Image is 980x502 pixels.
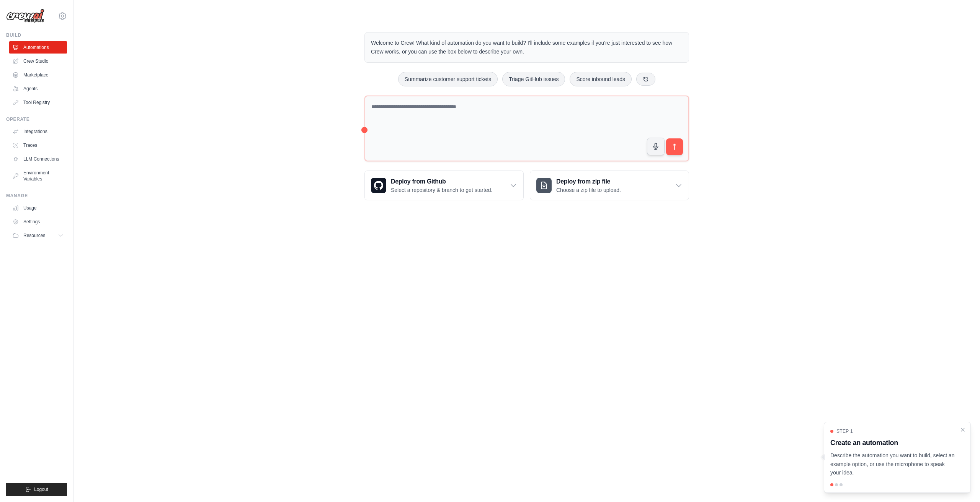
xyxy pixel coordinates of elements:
[960,427,966,433] button: Close walkthrough
[9,216,67,228] a: Settings
[502,72,565,86] button: Triage GitHub issues
[9,139,67,151] a: Traces
[9,55,67,67] a: Crew Studio
[371,39,683,56] p: Welcome to Crew! What kind of automation do you want to build? I'll include some examples if you'...
[570,72,632,86] button: Score inbound leads
[9,41,67,54] a: Automations
[6,483,67,496] button: Logout
[9,153,67,165] a: LLM Connections
[9,202,67,214] a: Usage
[9,229,67,242] button: Resources
[6,116,67,122] div: Operate
[6,32,67,38] div: Build
[6,9,44,23] img: Logo
[9,167,67,185] a: Environment Variables
[9,96,67,109] a: Tool Registry
[6,193,67,199] div: Manage
[830,437,955,448] h3: Create an automation
[398,72,498,86] button: Summarize customer support tickets
[9,83,67,95] a: Agents
[556,186,621,194] p: Choose a zip file to upload.
[9,125,67,138] a: Integrations
[830,451,955,477] p: Describe the automation you want to build, select an example option, or use the microphone to spe...
[391,186,492,194] p: Select a repository & branch to get started.
[34,486,48,492] span: Logout
[9,69,67,81] a: Marketplace
[836,428,853,434] span: Step 1
[391,177,492,186] h3: Deploy from Github
[23,232,45,239] span: Resources
[556,177,621,186] h3: Deploy from zip file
